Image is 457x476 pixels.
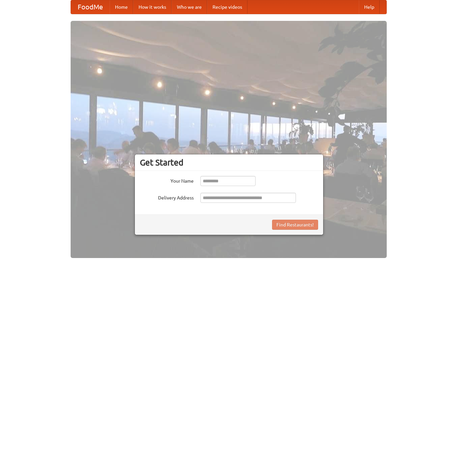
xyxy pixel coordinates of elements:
[172,0,207,14] a: Who we are
[140,157,318,168] h3: Get Started
[272,220,318,230] button: Find Restaurants!
[140,176,194,184] label: Your Name
[207,0,247,14] a: Recipe videos
[71,0,110,14] a: FoodMe
[110,0,133,14] a: Home
[140,193,194,201] label: Delivery Address
[359,0,380,14] a: Help
[133,0,172,14] a: How it works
